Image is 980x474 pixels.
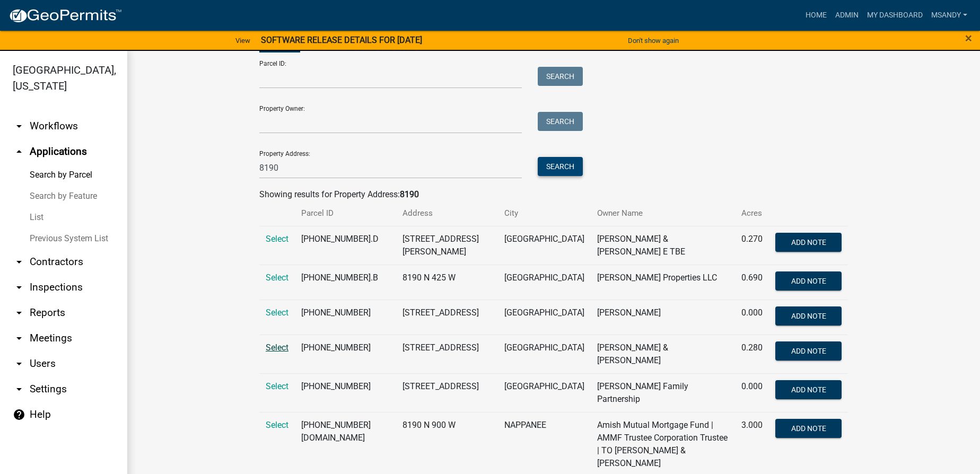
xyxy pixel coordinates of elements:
td: [PHONE_NUMBER].D [295,226,396,265]
td: [GEOGRAPHIC_DATA] [498,300,591,335]
strong: 8190 [400,189,419,199]
td: [PHONE_NUMBER] [295,335,396,373]
button: Add Note [775,306,842,326]
span: Add Note [791,424,826,432]
span: Add Note [791,238,826,246]
a: Select [266,273,288,283]
td: [PHONE_NUMBER].B [295,265,396,300]
button: Close [965,32,972,45]
strong: SOFTWARE RELEASE DETAILS FOR [DATE] [261,35,422,45]
div: Showing results for Property Address: [259,188,848,201]
td: [GEOGRAPHIC_DATA] [498,226,591,265]
td: [GEOGRAPHIC_DATA] [498,373,591,412]
td: [STREET_ADDRESS] [396,373,498,412]
a: msandy [927,5,972,25]
td: [STREET_ADDRESS][PERSON_NAME] [396,226,498,265]
td: [GEOGRAPHIC_DATA] [498,265,591,300]
span: Add Note [791,311,826,320]
a: Select [266,308,288,318]
td: [PERSON_NAME] & [PERSON_NAME] [591,335,735,373]
button: Search [538,112,583,131]
th: Address [396,201,498,226]
button: Add Note [775,380,842,399]
a: Select [266,381,288,391]
i: arrow_drop_down [13,332,25,345]
th: City [498,201,591,226]
button: Add Note [775,233,842,252]
td: 8190 N 425 W [396,265,498,300]
td: 0.000 [735,373,769,412]
button: Search [538,157,583,176]
td: [PHONE_NUMBER] [295,373,396,412]
a: View [231,32,255,49]
span: Add Note [791,385,826,393]
a: Admin [831,5,863,25]
td: [STREET_ADDRESS] [396,300,498,335]
td: [PERSON_NAME] [591,300,735,335]
td: 0.690 [735,265,769,300]
td: 0.270 [735,226,769,265]
i: help [13,408,25,421]
td: [PERSON_NAME] Family Partnership [591,373,735,412]
a: Select [266,343,288,353]
a: Select [266,420,288,430]
i: arrow_drop_down [13,120,25,133]
i: arrow_drop_down [13,281,25,294]
i: arrow_drop_down [13,357,25,370]
button: Search [538,67,583,86]
i: arrow_drop_down [13,383,25,396]
th: Parcel ID [295,201,396,226]
td: [PHONE_NUMBER] [295,300,396,335]
i: arrow_drop_up [13,145,25,158]
td: [PERSON_NAME] & [PERSON_NAME] E TBE [591,226,735,265]
i: arrow_drop_down [13,306,25,319]
td: [GEOGRAPHIC_DATA] [498,335,591,373]
a: My Dashboard [863,5,927,25]
button: Add Note [775,341,842,361]
i: arrow_drop_down [13,256,25,268]
span: × [965,31,972,46]
th: Acres [735,201,769,226]
span: Add Note [791,276,826,285]
a: Home [801,5,831,25]
button: Don't show again [624,32,683,49]
td: [PERSON_NAME] Properties LLC [591,265,735,300]
button: Add Note [775,419,842,438]
a: Select [266,234,288,244]
span: Add Note [791,346,826,355]
button: Add Note [775,271,842,291]
th: Owner Name [591,201,735,226]
td: 0.280 [735,335,769,373]
td: 0.000 [735,300,769,335]
td: [STREET_ADDRESS] [396,335,498,373]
